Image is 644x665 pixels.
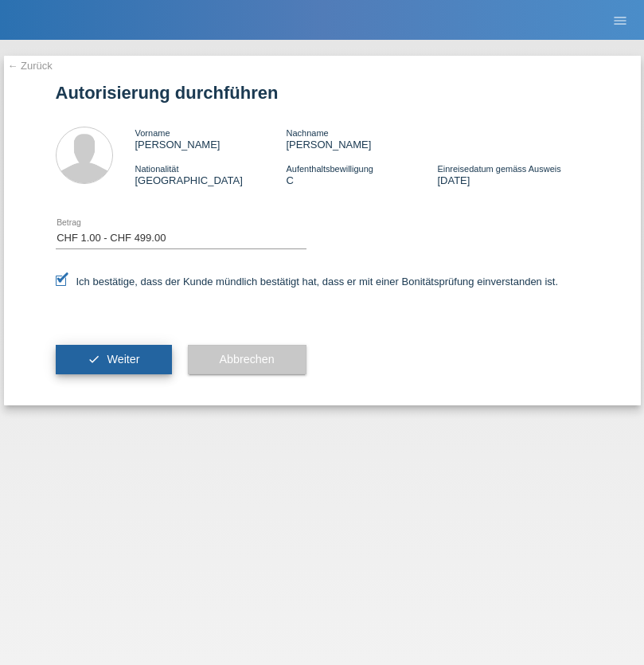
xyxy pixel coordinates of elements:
[220,353,275,366] span: Abbrechen
[135,127,287,151] div: [PERSON_NAME]
[437,164,560,174] span: Einreisedatum gemäss Ausweis
[188,345,306,375] button: Abbrechen
[56,345,172,375] button: check Weiter
[612,13,628,29] i: menu
[56,276,559,288] label: Ich bestätige, dass der Kunde mündlich bestätigt hat, dass er mit einer Bonitätsprüfung einversta...
[135,128,170,138] span: Vorname
[107,353,139,366] span: Weiter
[8,60,53,72] a: ← Zurück
[286,164,373,174] span: Aufenthaltsbewilligung
[88,353,100,366] i: check
[56,83,589,103] h1: Autorisierung durchführen
[286,128,328,138] span: Nachname
[135,164,179,174] span: Nationalität
[604,15,636,25] a: menu
[437,162,588,186] div: [DATE]
[286,127,437,151] div: [PERSON_NAME]
[286,162,437,186] div: C
[135,162,287,186] div: [GEOGRAPHIC_DATA]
